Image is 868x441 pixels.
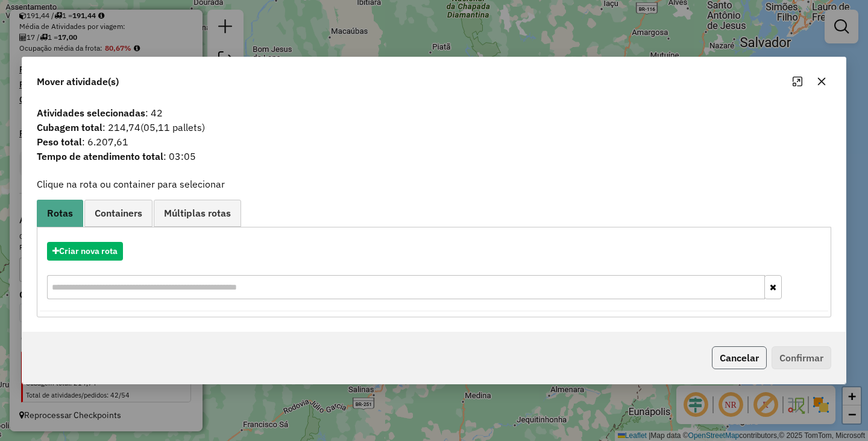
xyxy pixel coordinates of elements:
button: Criar nova rota [47,242,123,261]
strong: Cubagem total [37,121,102,133]
span: Rotas [47,208,73,218]
strong: Peso total [37,136,82,148]
span: (05,11 pallets) [140,121,205,133]
span: Containers [95,208,142,218]
span: : 42 [30,106,838,120]
span: Múltiplas rotas [164,208,231,218]
button: Cancelar [712,346,767,369]
span: Mover atividade(s) [37,74,119,89]
strong: Tempo de atendimento total [37,150,163,162]
span: : 6.207,61 [30,135,838,149]
span: : 03:05 [30,149,838,163]
label: Clique na rota ou container para selecionar [37,177,225,191]
strong: Atividades selecionadas [37,107,145,119]
button: Maximize [788,72,807,91]
span: : 214,74 [30,120,838,135]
